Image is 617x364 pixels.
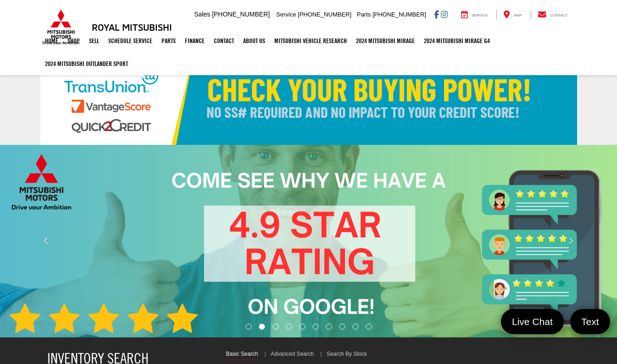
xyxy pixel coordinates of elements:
[194,11,210,18] span: Sales
[351,29,419,52] a: 2024 Mitsubishi Mirage
[507,315,557,328] span: Live Chat
[570,309,610,334] a: Text
[501,309,564,334] a: Live Chat
[298,11,351,18] span: [PHONE_NUMBER]
[104,29,157,52] a: Schedule Service: Opens in a new tab
[524,163,617,319] button: Click to view next picture.
[63,29,84,52] a: Shop
[550,13,567,17] span: Contact
[454,10,495,19] a: Service
[434,11,439,18] a: Facebook: Click to visit our Facebook page
[239,29,270,52] a: About Us
[419,29,495,52] a: 2024 Mitsubishi Mirage G4
[276,11,296,18] span: Service
[157,29,180,52] a: Parts: Opens in a new tab
[577,315,604,328] span: Text
[270,29,351,52] a: Mitsubishi Vehicle Research
[84,29,104,52] a: Sell
[531,10,575,19] a: Contact
[40,29,63,52] a: Home
[357,11,371,18] span: Parts
[271,350,314,359] a: Advanced Search
[40,53,577,145] img: Check Your Buying Power
[472,13,488,17] span: Service
[514,13,522,17] span: Map
[226,350,258,360] a: Basic Search
[441,11,448,18] a: Instagram: Click to visit our Instagram page
[40,52,133,75] a: 2024 Mitsubishi Outlander SPORT
[496,10,528,19] a: Map
[209,29,239,52] a: Contact
[327,350,367,359] a: Search By Stock
[372,11,426,18] span: [PHONE_NUMBER]
[180,29,209,52] a: Finance
[92,22,172,32] h3: Royal Mitsubishi
[212,11,270,18] span: [PHONE_NUMBER]
[40,9,82,45] img: Mitsubishi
